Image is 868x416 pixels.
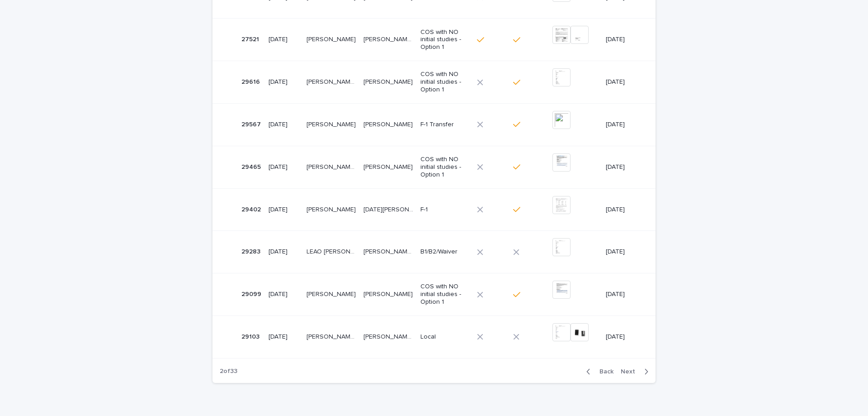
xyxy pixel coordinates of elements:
[363,246,415,256] p: [PERSON_NAME] [PERSON_NAME]
[241,162,263,171] p: 29465
[212,146,656,188] tr: 2946529465 [DATE][PERSON_NAME] [PERSON_NAME][PERSON_NAME] [PERSON_NAME] [PERSON_NAME][PERSON_NAME...
[307,119,358,129] p: Gomez Rodriguez
[212,316,656,358] tr: 2910329103 [DATE][PERSON_NAME] [PERSON_NAME][PERSON_NAME] [PERSON_NAME] [PERSON_NAME] [PERSON_NAM...
[420,283,470,306] p: COS with NO initial studies - Option 1
[363,77,415,86] p: Mendoza Portillo
[363,289,415,298] p: [PERSON_NAME]
[617,368,656,376] button: Next
[594,368,613,375] span: Back
[241,246,262,256] p: 29283
[307,77,358,86] p: Emely Yoselin Desiree
[420,121,470,129] p: F-1 Transfer
[606,291,641,298] p: [DATE]
[241,34,261,43] p: 27521
[212,61,656,104] tr: 2961629616 [DATE][PERSON_NAME] [PERSON_NAME][PERSON_NAME] [PERSON_NAME] [PERSON_NAME][PERSON_NAME...
[621,368,641,375] span: Next
[212,188,656,231] tr: 2940229402 [DATE][PERSON_NAME][PERSON_NAME] [DATE][PERSON_NAME][DATE][PERSON_NAME] F-1[DATE]
[363,34,415,43] p: [PERSON_NAME] [PERSON_NAME]
[241,119,263,129] p: 29567
[420,71,470,93] p: COS with NO initial studies - Option 1
[606,121,641,129] p: [DATE]
[420,206,470,214] p: F-1
[307,246,358,256] p: LEAO FIGUEIREDO RIVERO
[606,333,641,341] p: [DATE]
[307,331,358,341] p: [PERSON_NAME] [PERSON_NAME]
[212,231,656,273] tr: 2928329283 [DATE]LEAO [PERSON_NAME] [PERSON_NAME]LEAO [PERSON_NAME] [PERSON_NAME] [PERSON_NAME] [...
[606,78,641,86] p: [DATE]
[307,162,358,171] p: Guevara Oquendo
[269,121,299,129] p: [DATE]
[420,248,470,256] p: B1/B2/Waiver
[363,204,415,214] p: [DATE][PERSON_NAME]
[241,204,263,214] p: 29402
[269,333,299,341] p: [DATE]
[579,368,617,376] button: Back
[269,291,299,298] p: [DATE]
[606,248,641,256] p: [DATE]
[212,103,656,146] tr: 2956729567 [DATE][PERSON_NAME][PERSON_NAME] [PERSON_NAME][PERSON_NAME] F-1 Transfer[DATE]
[241,77,262,86] p: 29616
[307,34,358,43] p: [PERSON_NAME]
[420,156,470,178] p: COS with NO initial studies - Option 1
[606,206,641,214] p: [DATE]
[212,360,245,383] p: 2 of 33
[241,289,263,298] p: 29099
[363,331,415,341] p: [PERSON_NAME] [PERSON_NAME]
[269,78,299,86] p: [DATE]
[420,29,470,51] p: COS with NO initial studies - Option 1
[269,36,299,43] p: [DATE]
[269,163,299,171] p: [DATE]
[420,333,470,341] p: Local
[269,248,299,256] p: [DATE]
[363,119,415,129] p: [PERSON_NAME]
[269,206,299,214] p: [DATE]
[241,331,261,341] p: 29103
[307,204,358,214] p: [PERSON_NAME]
[606,36,641,43] p: [DATE]
[212,273,656,316] tr: 2909929099 [DATE][PERSON_NAME][PERSON_NAME] [PERSON_NAME][PERSON_NAME] COS with NO initial studie...
[363,162,415,171] p: [PERSON_NAME]
[307,289,358,298] p: [PERSON_NAME]
[606,163,641,171] p: [DATE]
[212,19,656,61] tr: 2752127521 [DATE][PERSON_NAME][PERSON_NAME] [PERSON_NAME] [PERSON_NAME][PERSON_NAME] [PERSON_NAME...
